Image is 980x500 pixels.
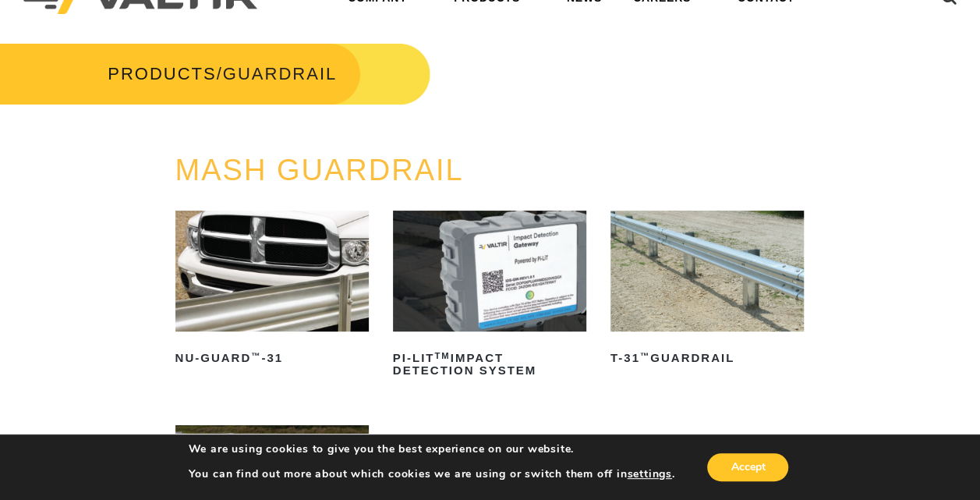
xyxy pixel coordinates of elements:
[393,346,586,383] h2: PI-LIT Impact Detection System
[223,64,337,83] span: GUARDRAIL
[640,351,650,360] sup: ™
[627,467,671,481] button: settings
[189,467,675,481] p: You can find out more about which cookies we are using or switch them off in .
[610,211,804,371] a: T-31™Guardrail
[393,211,586,383] a: PI-LITTMImpact Detection System
[175,346,369,371] h2: NU-GUARD -31
[610,346,804,371] h2: T-31 Guardrail
[434,351,450,360] sup: TM
[189,442,675,456] p: We are using cookies to give you the best experience on our website.
[108,64,216,83] a: PRODUCTS
[707,453,788,481] button: Accept
[251,351,261,360] sup: ™
[175,154,464,186] a: MASH GUARDRAIL
[175,211,369,371] a: NU-GUARD™-31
